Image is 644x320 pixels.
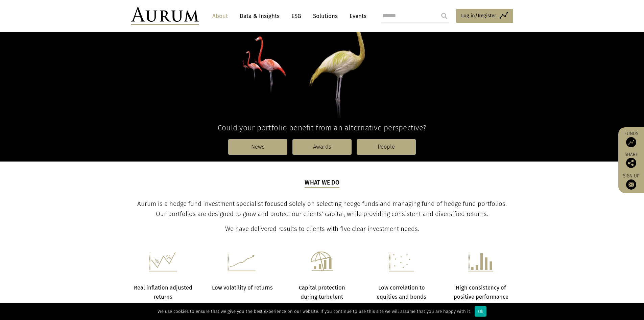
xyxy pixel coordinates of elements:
[212,284,273,291] strong: Low volatility of returns
[622,131,641,147] a: Funds
[209,10,231,22] a: About
[454,284,508,300] strong: High consistency of positive performance
[305,178,339,188] h5: What we do
[475,306,486,317] div: Ok
[236,10,283,22] a: Data & Insights
[292,139,352,155] a: Awards
[310,10,341,22] a: Solutions
[299,284,345,309] strong: Capital protection during turbulent markets
[137,200,507,218] span: Aurum is a hedge fund investment specialist focused solely on selecting hedge funds and managing ...
[622,173,641,190] a: Sign up
[626,158,636,168] img: Share this post
[225,225,419,233] span: We have delivered results to clients with five clear investment needs.
[377,284,426,300] strong: Low correlation to equities and bonds
[461,12,496,20] span: Log in/Register
[456,9,513,23] a: Log in/Register
[346,10,366,22] a: Events
[357,139,416,155] a: People
[131,7,199,25] img: Aurum
[288,10,305,22] a: ESG
[437,9,451,23] input: Submit
[228,139,287,155] a: News
[626,137,636,147] img: Access Funds
[622,152,641,168] div: Share
[134,284,192,300] strong: Real inflation adjusted returns
[626,179,636,190] img: Sign up to our newsletter
[131,123,513,132] h4: Could your portfolio benefit from an alternative perspective?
